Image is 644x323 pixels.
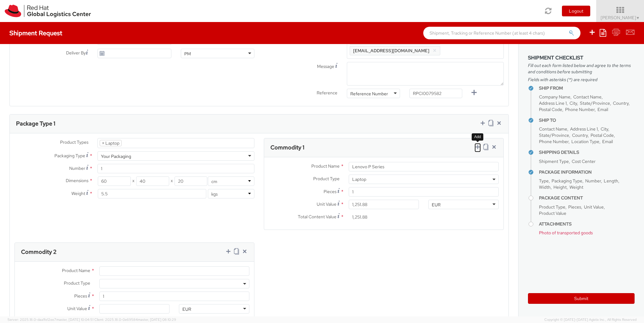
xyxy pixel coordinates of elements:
[100,140,122,146] li: Laptop
[184,51,191,57] div: PM
[311,163,340,169] span: Product Name
[571,139,599,144] span: Location Type
[539,139,569,144] span: Phone Number
[324,189,336,194] span: Pieces
[432,202,441,208] div: EUR
[539,94,570,100] span: Company Name
[613,100,629,106] span: Country
[317,64,334,69] span: Message
[98,176,130,186] input: Length
[539,210,566,216] span: Product Value
[94,317,176,322] span: Client: 2025.18.0-0e69584
[528,62,635,75] span: Fill out each form listed below and agree to the terms and conditions before submitting
[553,184,567,190] span: Height
[591,132,614,138] span: Postal Code
[21,249,57,255] h3: Commodity 2
[568,204,581,210] span: Pieces
[136,176,169,186] input: Width
[5,5,91,17] img: rh-logistics-00dfa346123c4ec078e1.svg
[572,159,596,164] span: Cost Center
[539,222,635,226] h4: Attachments
[552,178,582,184] span: Packaging Type
[528,76,635,83] span: Fields with asterisks (*) are required
[570,126,598,132] span: Address Line 1
[66,178,88,183] span: Dimensions
[71,191,85,196] span: Weight
[62,268,90,273] span: Product Name
[9,30,62,36] h4: Shipment Request
[64,280,90,286] span: Product Type
[636,15,640,20] span: ▼
[101,153,131,159] div: Your Packaging
[602,139,613,144] span: Email
[569,100,577,106] span: City
[8,317,93,322] span: Server: 2025.18.0-daa1fe12ee7
[67,306,87,311] span: Unit Value
[175,176,207,186] input: Height
[544,317,636,322] span: Copyright © [DATE]-[DATE] Agistix Inc., All Rights Reserved
[539,150,635,155] h4: Shipping Details
[572,132,588,138] span: Country
[539,184,551,190] span: Width
[539,159,569,164] span: Shipment Type
[317,201,336,207] span: Unit Value
[313,176,340,181] span: Product Type
[60,139,88,145] span: Product Types
[539,86,635,91] h4: Ship From
[565,107,595,112] span: Phone Number
[317,90,337,96] span: Reference
[74,293,87,299] span: Pieces
[539,170,635,175] h4: Package Information
[539,100,567,106] span: Address Line 1
[580,100,610,106] span: State/Province
[528,55,635,61] h3: Shipment Checklist
[138,317,176,322] span: master, [DATE] 08:10:29
[270,144,304,151] h3: Commodity 1
[539,132,569,138] span: State/Province
[528,293,635,304] button: Submit
[169,176,175,186] span: X
[182,306,191,312] div: EUR
[539,230,593,236] span: Photo of transported goods
[539,204,565,210] span: Product Type
[584,204,604,210] span: Unit Value
[585,178,601,184] span: Number
[16,120,55,127] h3: Package Type 1
[131,176,136,186] span: X
[69,165,85,171] span: Number
[604,178,618,184] span: Length
[352,176,495,182] span: Laptop
[349,175,499,184] span: Laptop
[601,126,608,132] span: City
[423,27,580,39] input: Shipment, Tracking or Reference Number (at least 4 chars)
[54,153,85,159] span: Packaging Type
[56,317,93,322] span: master, [DATE] 10:04:51
[539,107,562,112] span: Postal Code
[569,184,583,190] span: Weight
[350,91,388,97] div: Reference Number
[601,15,640,20] span: [PERSON_NAME]
[597,107,608,112] span: Email
[539,118,635,123] h4: Ship To
[539,126,567,132] span: Contact Name
[539,178,549,184] span: Type
[433,47,437,54] button: ×
[573,94,602,100] span: Contact Name
[562,6,590,16] button: Logout
[66,50,86,56] span: Deliver By
[472,133,483,141] div: Add
[102,140,104,146] span: ×
[298,214,336,220] span: Total Content Value
[539,196,635,200] h4: Package Content
[353,48,429,53] span: [EMAIL_ADDRESS][DOMAIN_NAME]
